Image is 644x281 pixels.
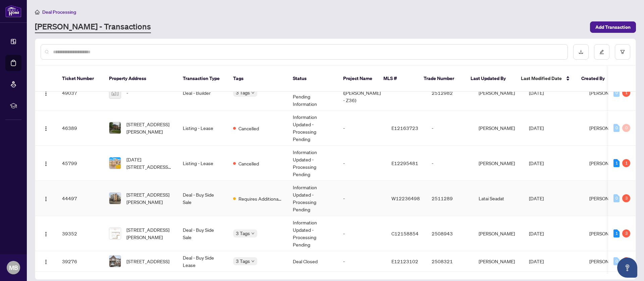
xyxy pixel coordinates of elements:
[426,75,473,111] td: 2512982
[473,216,524,251] td: [PERSON_NAME]
[57,251,104,272] td: 39276
[109,256,121,267] img: thumbnail-img
[43,259,49,265] img: Logo
[228,66,287,92] th: Tags
[43,231,49,237] img: Logo
[287,251,338,272] td: Deal Closed
[338,75,386,111] td: Mattamy Homes ([PERSON_NAME] - Z36)
[391,258,418,264] span: E12123102
[338,216,386,251] td: -
[287,216,338,251] td: Information Updated - Processing Pending
[529,258,544,264] span: [DATE]
[9,263,18,272] span: MB
[613,159,620,167] div: 1
[126,89,128,96] span: -
[615,44,630,60] button: filter
[43,91,49,96] img: Logo
[287,111,338,146] td: Information Updated - Processing Pending
[41,228,51,239] button: Logo
[589,230,626,236] span: [PERSON_NAME]
[177,251,228,272] td: Deal - Buy Side Lease
[126,156,172,170] span: [DATE][STREET_ADDRESS][DATE]
[57,181,104,216] td: 44497
[41,158,51,168] button: Logo
[35,21,151,33] a: [PERSON_NAME] - Transactions
[521,75,562,82] span: Last Modified Date
[391,195,420,201] span: W12236498
[529,230,544,236] span: [DATE]
[42,9,76,15] span: Deal Processing
[613,124,620,132] div: 0
[576,66,616,92] th: Created By
[238,160,259,167] span: Cancelled
[589,125,626,131] span: [PERSON_NAME]
[465,66,516,92] th: Last Updated By
[529,90,544,96] span: [DATE]
[41,87,51,98] button: Logo
[338,251,386,272] td: -
[41,193,51,204] button: Logo
[391,230,419,236] span: C12158854
[109,87,121,98] img: thumbnail-img
[473,146,524,181] td: [PERSON_NAME]
[57,146,104,181] td: 45799
[418,66,465,92] th: Trade Number
[109,228,121,239] img: thumbnail-img
[104,66,177,92] th: Property Address
[43,161,49,166] img: Logo
[251,91,255,94] span: down
[589,195,626,201] span: [PERSON_NAME]
[426,181,473,216] td: 2511289
[57,216,104,251] td: 39352
[126,258,169,265] span: [STREET_ADDRESS]
[177,66,228,92] th: Transaction Type
[613,229,620,237] div: 1
[579,50,583,54] span: download
[338,181,386,216] td: -
[5,5,21,17] img: logo
[529,160,544,166] span: [DATE]
[57,111,104,146] td: 46389
[622,194,630,202] div: 3
[473,181,524,216] td: Latai Seadat
[109,157,121,169] img: thumbnail-img
[287,146,338,181] td: Information Updated - Processing Pending
[426,111,473,146] td: -
[516,66,576,92] th: Last Modified Date
[613,89,620,97] div: 0
[617,258,637,278] button: Open asap
[338,146,386,181] td: -
[426,216,473,251] td: 2508943
[41,256,51,267] button: Logo
[126,226,172,241] span: [STREET_ADDRESS][PERSON_NAME]
[473,75,524,111] td: [PERSON_NAME]
[589,160,626,166] span: [PERSON_NAME]
[35,10,40,14] span: home
[622,229,630,237] div: 3
[338,66,378,92] th: Project Name
[473,251,524,272] td: [PERSON_NAME]
[594,44,609,60] button: edit
[57,66,104,92] th: Ticket Number
[251,232,255,235] span: down
[177,111,228,146] td: Listing - Lease
[391,160,418,166] span: E12295481
[613,194,620,202] div: 0
[378,66,418,92] th: MLS #
[426,146,473,181] td: -
[109,193,121,204] img: thumbnail-img
[573,44,589,60] button: download
[238,195,282,202] span: Requires Additional Docs
[622,89,630,97] div: 1
[622,124,630,132] div: 0
[287,75,338,111] td: Trade Number Generated - Pending Information
[589,90,626,96] span: [PERSON_NAME]
[599,50,604,54] span: edit
[41,123,51,133] button: Logo
[473,111,524,146] td: [PERSON_NAME]
[622,257,630,265] div: 3
[338,111,386,146] td: -
[287,66,338,92] th: Status
[126,191,172,206] span: [STREET_ADDRESS][PERSON_NAME]
[251,260,255,263] span: down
